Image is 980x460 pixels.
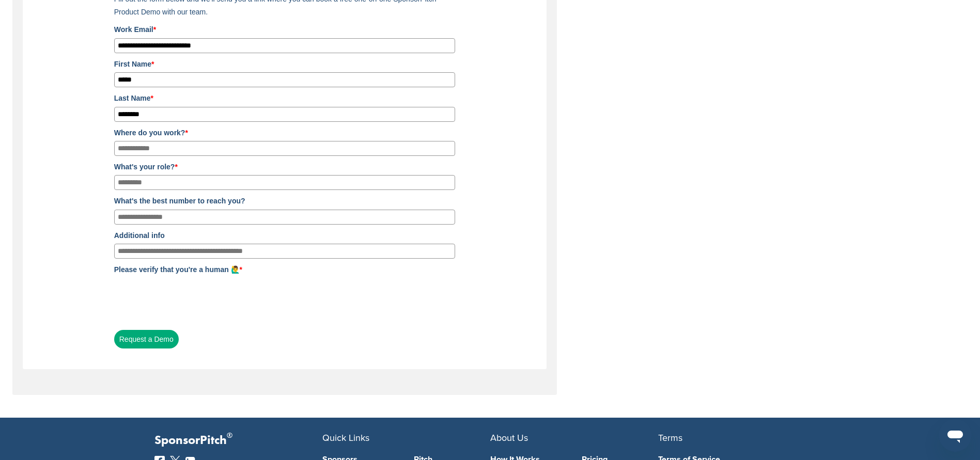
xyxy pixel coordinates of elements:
[114,161,455,172] label: What's your role?
[114,278,271,319] iframe: reCAPTCHA
[114,264,455,275] label: Please verify that you're a human 🙋‍♂️
[154,433,322,448] p: SponsorPitch
[114,24,455,35] label: Work Email
[939,419,972,452] iframe: Button to launch messaging window
[227,429,232,442] span: ®
[114,92,455,104] label: Last Name
[490,432,528,443] span: About Us
[114,127,455,138] label: Where do you work?
[322,432,369,443] span: Quick Links
[114,230,455,241] label: Additional info
[114,58,455,70] label: First Name
[114,195,455,207] label: What's the best number to reach you?
[658,432,682,443] span: Terms
[114,330,179,348] button: Request a Demo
